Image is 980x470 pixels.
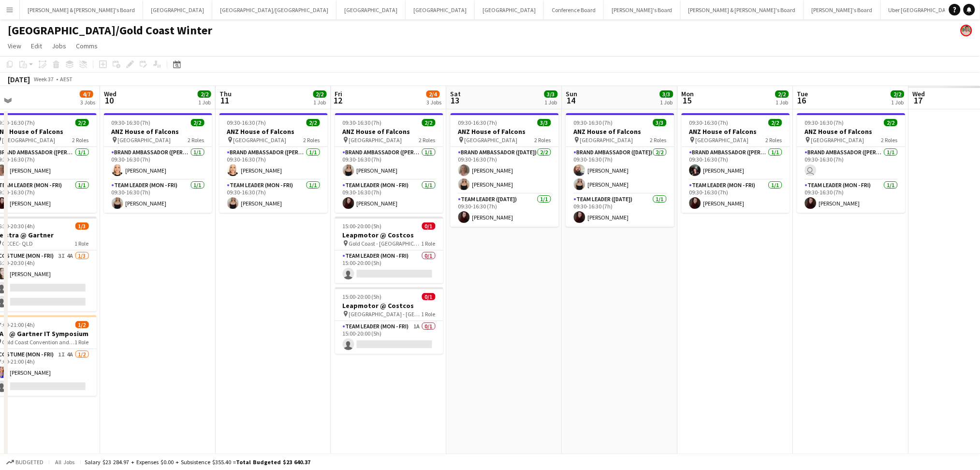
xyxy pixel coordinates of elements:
[961,25,972,36] app-user-avatar: Arrence Torres
[804,0,881,19] button: [PERSON_NAME]'s Board
[544,0,604,19] button: Conference Board
[475,0,544,19] button: [GEOGRAPHIC_DATA]
[85,458,310,466] div: Salary $23 284.97 + Expenses $0.00 + Subsistence $355.40 =
[5,457,45,468] button: Budgeted
[212,0,336,19] button: [GEOGRAPHIC_DATA]/[GEOGRAPHIC_DATA]
[143,0,212,19] button: [GEOGRAPHIC_DATA]
[604,0,681,19] button: [PERSON_NAME]'s Board
[236,458,310,466] span: Total Budgeted $23 640.37
[336,0,406,19] button: [GEOGRAPHIC_DATA]
[406,0,475,19] button: [GEOGRAPHIC_DATA]
[881,0,963,19] button: Uber [GEOGRAPHIC_DATA]
[20,0,143,19] button: [PERSON_NAME] & [PERSON_NAME]'s Board
[681,0,804,19] button: [PERSON_NAME] & [PERSON_NAME]'s Board
[53,458,76,466] span: All jobs
[15,459,44,466] span: Budgeted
